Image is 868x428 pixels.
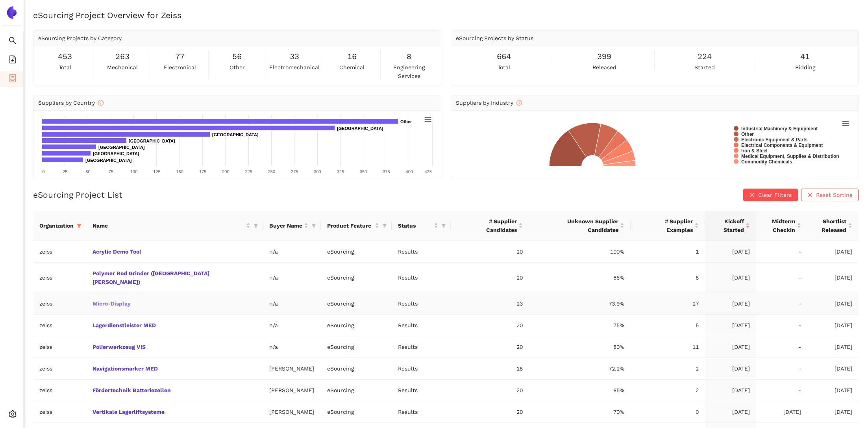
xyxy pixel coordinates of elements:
td: zeiss [33,401,86,423]
td: 20 [451,315,529,336]
text: 200 [222,169,229,174]
span: # Supplier Examples [637,217,693,234]
text: Iron & Steel [741,148,768,154]
td: Results [392,293,451,315]
span: 33 [290,50,299,63]
td: [DATE] [807,358,859,380]
td: [PERSON_NAME] [263,358,321,380]
text: [GEOGRAPHIC_DATA] [337,126,383,131]
text: 325 [337,169,344,174]
td: [DATE] [705,241,756,263]
th: this column's title is # Supplier Candidates,this column is sortable [451,211,529,241]
td: 20 [451,241,529,263]
text: 425 [424,169,431,174]
text: 400 [406,169,413,174]
span: Clear Filters [758,191,792,199]
text: 75 [109,169,113,174]
td: 23 [451,293,529,315]
td: [PERSON_NAME] [263,401,321,423]
th: this column's title is Shortlist Released,this column is sortable [807,211,859,241]
text: [GEOGRAPHIC_DATA] [85,158,132,163]
th: this column's title is # Supplier Examples,this column is sortable [631,211,705,241]
span: filter [310,220,318,232]
span: 263 [115,50,130,63]
td: - [756,315,807,336]
span: 41 [800,50,810,63]
span: 399 [597,50,611,63]
td: zeiss [33,380,86,401]
span: eSourcing Projects by Category [38,35,122,41]
span: file-add [9,53,17,69]
text: Electrical Components & Equipment [741,143,823,148]
td: Results [392,315,451,336]
span: engineering services [382,63,436,80]
td: eSourcing [321,358,392,380]
span: filter [382,223,387,228]
button: closeClear Filters [743,189,798,201]
span: bidding [795,63,815,72]
text: 25 [63,169,67,174]
span: Suppliers by Country [38,100,104,106]
text: [GEOGRAPHIC_DATA] [129,139,175,143]
td: [DATE] [807,315,859,336]
span: Kickoff Started [711,217,744,234]
td: [DATE] [807,241,859,263]
td: Results [392,241,451,263]
td: 85% [529,380,631,401]
span: filter [77,223,81,228]
td: 1 [631,241,705,263]
span: total [498,63,510,72]
span: electronical [164,63,196,72]
span: filter [311,223,316,228]
td: n/a [263,293,321,315]
td: [DATE] [705,380,756,401]
span: close [807,192,813,198]
span: info-circle [516,100,522,106]
span: search [9,34,17,50]
td: - [756,263,807,293]
span: 8 [407,50,411,63]
text: 100 [130,169,137,174]
td: zeiss [33,241,86,263]
td: [PERSON_NAME] [263,380,321,401]
td: 20 [451,401,529,423]
td: Results [392,263,451,293]
td: - [756,336,807,358]
img: Logo [6,6,18,19]
span: electromechanical [269,63,320,72]
th: this column's title is Name,this column is sortable [86,211,263,241]
td: [DATE] [807,263,859,293]
span: total [59,63,71,72]
text: 250 [268,169,275,174]
td: eSourcing [321,380,392,401]
span: close [750,192,755,198]
td: Results [392,358,451,380]
td: Results [392,401,451,423]
td: n/a [263,315,321,336]
span: filter [252,220,260,232]
td: n/a [263,241,321,263]
text: 375 [383,169,390,174]
td: 5 [631,315,705,336]
td: eSourcing [321,315,392,336]
text: 275 [291,169,298,174]
span: Name [93,221,244,230]
td: 2 [631,380,705,401]
td: [DATE] [807,401,859,423]
td: eSourcing [321,293,392,315]
span: Midterm Checkin [763,217,795,234]
text: [GEOGRAPHIC_DATA] [93,151,139,156]
text: [GEOGRAPHIC_DATA] [98,145,145,150]
td: - [756,380,807,401]
td: 80% [529,336,631,358]
span: Status [398,221,432,230]
td: 20 [451,336,529,358]
td: [DATE] [807,293,859,315]
text: [GEOGRAPHIC_DATA] [212,132,259,137]
span: filter [441,223,446,228]
td: [DATE] [705,336,756,358]
td: eSourcing [321,336,392,358]
span: filter [75,220,83,232]
td: 20 [451,380,529,401]
td: zeiss [33,263,86,293]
